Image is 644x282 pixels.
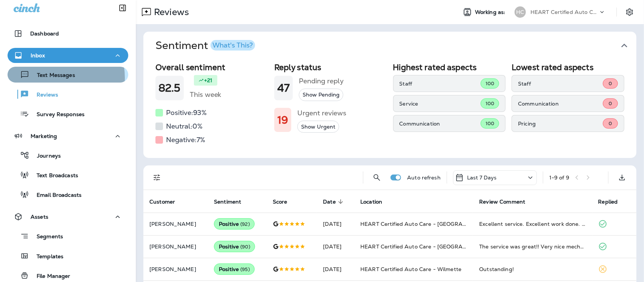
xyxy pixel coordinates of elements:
button: Email Broadcasts [8,187,128,202]
span: Sentiment [214,199,241,205]
span: 0 [609,100,612,107]
h2: Overall sentiment [155,63,268,72]
span: Review Comment [479,199,525,205]
h2: Lowest rated aspects [512,63,624,72]
p: Templates [29,253,63,261]
button: Export as CSV [615,170,630,185]
div: What's This? [212,42,253,49]
button: Settings [623,5,636,19]
span: Date [323,198,346,205]
div: 1 - 9 of 9 [549,175,569,181]
button: SentimentWhat's This? [149,32,642,60]
button: Assets [8,209,128,224]
p: Survey Responses [29,111,85,118]
p: Reviews [29,92,58,99]
span: Date [323,199,336,205]
p: Reviews [151,6,189,18]
button: Text Messages [8,67,128,83]
h2: Reply status [274,63,387,72]
p: +21 [204,77,212,84]
button: Templates [8,248,128,264]
span: Review Comment [479,198,535,205]
span: 0 [609,80,612,87]
p: Text Broadcasts [29,172,78,179]
h2: Highest rated aspects [393,63,506,72]
h5: Neutral: 0 % [166,120,203,132]
span: Working as: [475,9,507,15]
button: Show Pending [299,89,343,101]
span: Replied [598,198,628,205]
p: Pricing [518,121,603,127]
div: Positive [214,218,255,230]
td: [DATE] [317,213,354,235]
span: 100 [486,120,494,127]
span: Score [273,199,287,205]
span: ( 90 ) [240,244,250,250]
p: Last 7 Days [467,175,497,181]
button: Inbox [8,48,128,63]
button: Text Broadcasts [8,167,128,183]
div: Excellent service. Excellent work done. Very reasonably priced. Absolutely my go to place for aut... [479,220,586,228]
div: Positive [214,241,255,252]
h5: Pending reply [299,75,344,87]
p: Dashboard [30,31,59,37]
span: HEART Certified Auto Care - [GEOGRAPHIC_DATA] [360,243,496,250]
button: Filters [149,170,164,185]
span: Location [360,199,382,205]
p: Communication [518,101,603,107]
span: 0 [609,120,612,127]
h5: Urgent reviews [297,107,346,119]
p: Segments [29,233,63,241]
span: Score [273,198,297,205]
p: Staff [400,81,481,87]
span: ( 92 ) [240,221,250,227]
span: ( 95 ) [240,266,250,273]
button: Survey Responses [8,106,128,122]
p: Text Messages [29,72,75,79]
button: Journeys [8,147,128,163]
span: 100 [486,80,494,87]
p: Auto refresh [407,175,441,181]
div: SentimentWhat's This? [143,60,636,158]
p: File Manager [29,273,71,280]
td: [DATE] [317,235,354,258]
h1: 82.5 [158,82,181,94]
span: Location [360,198,392,205]
div: The service was great!! Very nice mechanics the work was done in a timely manner. I will be back ... [479,243,586,250]
p: Communication [400,121,481,127]
button: Reviews [8,86,128,102]
button: Segments [8,228,128,244]
button: Marketing [8,129,128,144]
p: [PERSON_NAME] [149,266,202,272]
h1: Sentiment [155,39,255,52]
p: [PERSON_NAME] [149,221,202,227]
button: Dashboard [8,26,128,41]
p: Service [400,101,481,107]
p: Staff [518,81,603,87]
button: Search Reviews [369,170,384,185]
div: Outstanding! [479,265,586,273]
p: Assets [31,214,48,220]
h1: 47 [277,82,290,94]
button: What's This? [211,40,255,51]
button: Collapse Sidebar [112,0,133,15]
div: HC [515,6,526,18]
h1: 19 [277,114,288,126]
span: Sentiment [214,198,251,205]
p: HEART Certified Auto Care [530,9,598,15]
div: Positive [214,264,255,275]
span: Customer [149,198,185,205]
span: HEART Certified Auto Care - Wilmette [360,266,461,273]
h5: Negative: 7 % [166,134,205,146]
p: Journeys [29,153,61,160]
span: HEART Certified Auto Care - [GEOGRAPHIC_DATA] [360,221,496,227]
h5: This week [190,89,221,101]
h5: Positive: 93 % [166,107,207,119]
p: Inbox [31,52,45,58]
span: Customer [149,199,175,205]
td: [DATE] [317,258,354,280]
p: Marketing [31,133,57,139]
button: Show Urgent [297,121,339,133]
p: [PERSON_NAME] [149,244,202,250]
span: 100 [486,100,494,107]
